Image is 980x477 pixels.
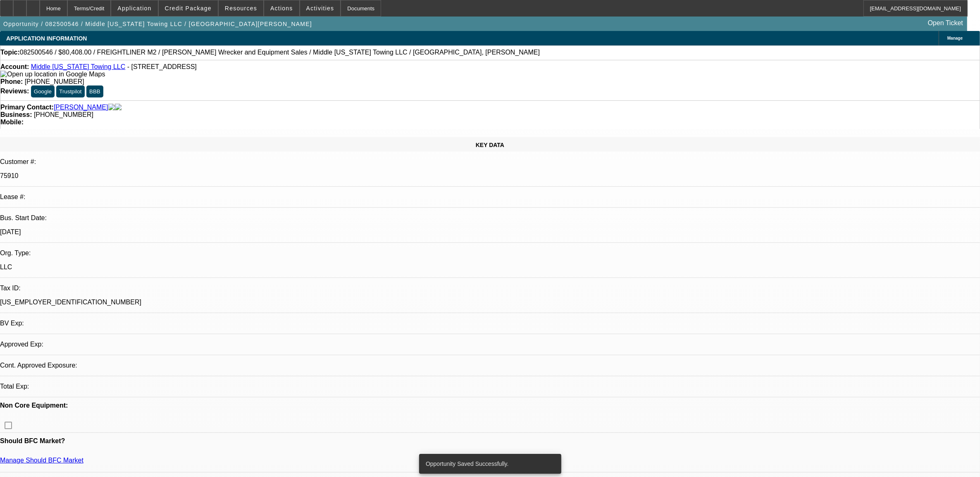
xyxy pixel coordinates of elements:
[108,104,115,111] img: facebook-icon.png
[56,85,84,97] button: Trustpilot
[127,63,197,70] span: - [STREET_ADDRESS]
[6,35,87,42] span: APPLICATION INFORMATION
[111,0,157,16] button: Application
[0,63,29,70] strong: Account:
[264,0,299,16] button: Actions
[0,111,32,118] strong: Business:
[947,36,963,40] span: Manage
[306,5,334,12] span: Activities
[54,104,108,111] a: [PERSON_NAME]
[165,5,212,12] span: Credit Package
[225,5,257,12] span: Resources
[0,119,24,126] strong: Mobile:
[419,454,558,474] div: Opportunity Saved Successfully.
[31,85,55,97] button: Google
[0,88,29,95] strong: Reviews:
[219,0,263,16] button: Resources
[34,111,93,118] span: [PHONE_NUMBER]
[925,16,966,30] a: Open Ticket
[0,71,105,78] img: Open up location in Google Maps
[25,78,84,85] span: [PHONE_NUMBER]
[0,71,105,78] a: View Google Maps
[115,104,122,111] img: linkedin-icon.png
[0,104,54,111] strong: Primary Contact:
[86,85,103,97] button: BBB
[300,0,341,16] button: Activities
[159,0,218,16] button: Credit Package
[0,78,23,85] strong: Phone:
[0,49,20,56] strong: Topic:
[476,142,504,148] span: KEY DATA
[270,5,293,12] span: Actions
[117,5,151,12] span: Application
[3,21,312,27] span: Opportunity / 082500546 / Middle [US_STATE] Towing LLC / [GEOGRAPHIC_DATA][PERSON_NAME]
[31,63,126,70] a: Middle [US_STATE] Towing LLC
[20,49,540,56] span: 082500546 / $80,408.00 / FREIGHTLINER M2 / [PERSON_NAME] Wrecker and Equipment Sales / Middle [US...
